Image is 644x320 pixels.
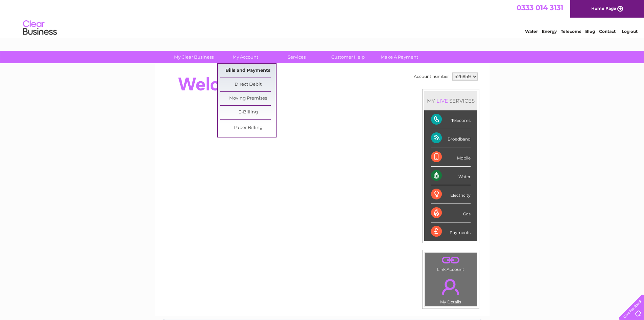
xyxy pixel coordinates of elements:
a: Direct Debit [220,78,276,91]
a: Energy [542,29,557,34]
a: My Account [217,51,273,63]
div: LIVE [435,98,449,104]
a: Paper Billing [220,121,276,135]
a: My Clear Business [166,51,222,63]
a: 0333 014 3131 [517,3,563,12]
a: Customer Help [320,51,376,63]
img: logo.png [23,18,57,38]
a: Telecoms [561,29,581,34]
a: . [427,275,475,299]
a: Moving Premises [220,92,276,105]
a: Bills and Payments [220,64,276,78]
div: Mobile [431,148,471,167]
div: Telecoms [431,110,471,129]
td: Link Account [425,252,477,274]
a: . [427,254,475,266]
td: My Details [425,273,477,306]
a: Contact [599,29,616,34]
a: Make A Payment [372,51,427,63]
a: E-Billing [220,106,276,119]
div: Broadband [431,129,471,148]
a: Water [525,29,538,34]
td: Account number [412,71,451,82]
div: Clear Business is a trading name of Verastar Limited (registered in [GEOGRAPHIC_DATA] No. 3667643... [163,4,482,33]
div: Payments [431,222,471,241]
div: Gas [431,204,471,222]
div: Electricity [431,185,471,204]
div: MY SERVICES [424,91,477,110]
a: Services [269,51,325,63]
a: Log out [622,29,638,34]
div: Water [431,167,471,185]
a: Blog [585,29,595,34]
